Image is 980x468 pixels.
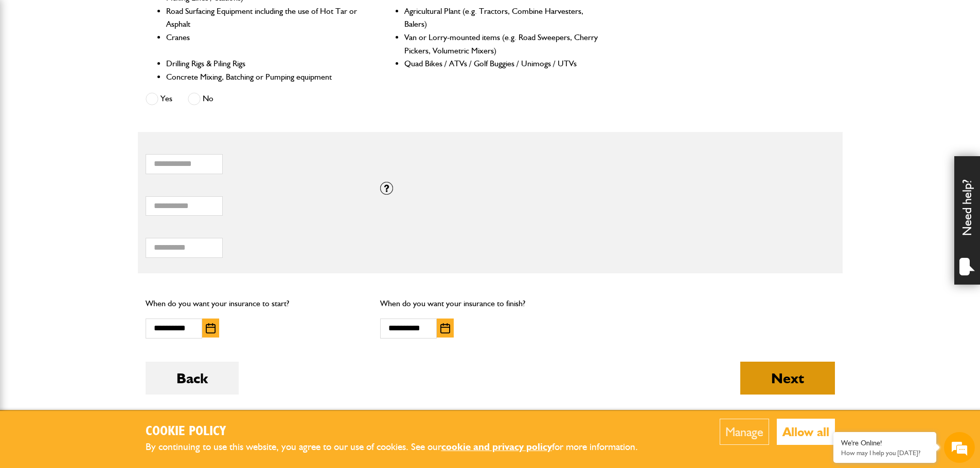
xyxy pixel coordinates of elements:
div: Need help? [954,156,980,285]
input: Enter your last name [13,95,188,118]
button: Allow all [777,419,835,445]
li: Agricultural Plant (e.g. Tractors, Combine Harvesters, Balers) [404,5,599,31]
h2: Cookie Policy [146,424,655,440]
div: We're Online! [841,439,929,447]
li: Cranes [166,31,361,57]
button: Next [740,362,835,395]
input: Enter your phone number [13,156,188,178]
img: d_20077148190_company_1631870298795_20077148190 [17,57,43,71]
label: Yes [146,92,172,105]
p: How may I help you today? [841,449,929,457]
input: Enter your email address [13,125,188,148]
button: Back [146,362,239,395]
img: Choose date [440,323,450,333]
li: Van or Lorry-mounted items (e.g. Road Sweepers, Cherry Pickers, Volumetric Mixers) [404,31,599,57]
p: By continuing to use this website, you agree to our use of cookies. See our for more information. [146,439,655,455]
button: Manage [720,419,769,445]
li: Road Surfacing Equipment including the use of Hot Tar or Asphalt [166,5,361,31]
img: Choose date [206,323,216,333]
em: Start Chat [140,316,187,330]
p: When do you want your insurance to start? [146,297,365,310]
textarea: Type your message and hit 'Enter' [13,186,188,308]
p: When do you want your insurance to finish? [380,297,600,310]
a: cookie and privacy policy [441,441,552,453]
li: Quad Bikes / ATVs / Golf Buggies / Unimogs / UTVs [404,57,599,70]
li: Concrete Mixing, Batching or Pumping equipment [166,70,361,84]
li: Drilling Rigs & Piling Rigs [166,57,361,70]
div: Chat with us now [54,58,173,71]
div: Minimize live chat window [169,5,193,30]
label: No [188,92,213,105]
